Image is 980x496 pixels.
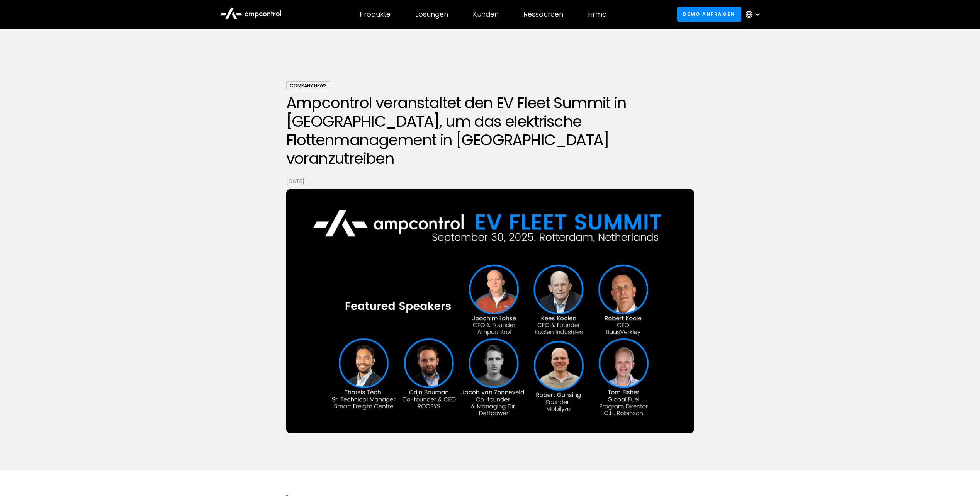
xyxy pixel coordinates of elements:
h1: Ampcontrol veranstaltet den EV Fleet Summit in [GEOGRAPHIC_DATA], um das elektrische Flottenmanag... [286,93,694,168]
p: [DATE] [286,177,694,185]
div: Lösungen [415,10,448,19]
div: Kunden [473,10,499,19]
div: Ressourcen [523,10,563,19]
div: Firma [588,10,607,19]
a: Demo anfragen [677,7,741,21]
div: Produkte [360,10,391,19]
div: Company News [286,81,330,90]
